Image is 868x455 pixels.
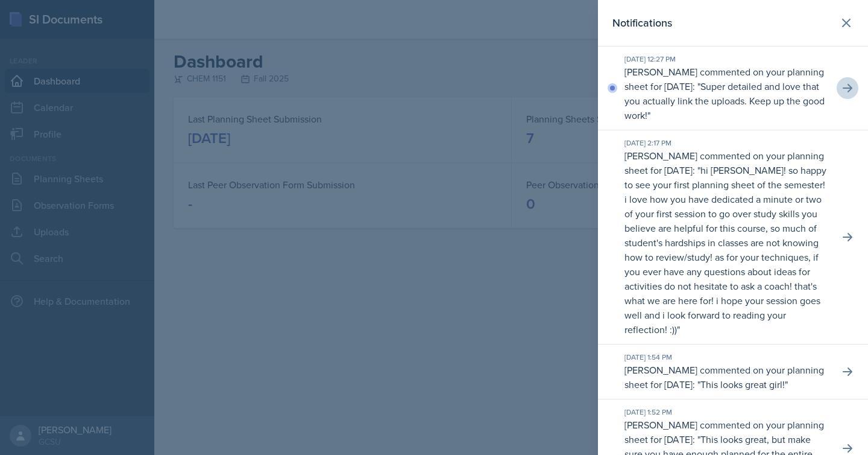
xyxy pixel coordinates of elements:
[624,138,829,148] div: [DATE] 2:17 PM
[624,65,829,122] p: [PERSON_NAME] commented on your planning sheet for [DATE]: " "
[624,54,829,65] div: [DATE] 12:27 PM
[624,352,829,363] div: [DATE] 1:54 PM
[624,407,829,418] div: [DATE] 1:52 PM
[612,14,672,31] h2: Notifications
[624,148,829,337] p: [PERSON_NAME] commented on your planning sheet for [DATE]: " "
[624,363,829,392] p: [PERSON_NAME] commented on your planning sheet for [DATE]: " "
[700,378,785,391] p: This looks great girl!
[624,164,826,336] p: hi [PERSON_NAME]! so happy to see your first planning sheet of the semester! i love how you have ...
[624,80,825,122] p: Super detailed and love that you actually link the uploads. Keep up the good work!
